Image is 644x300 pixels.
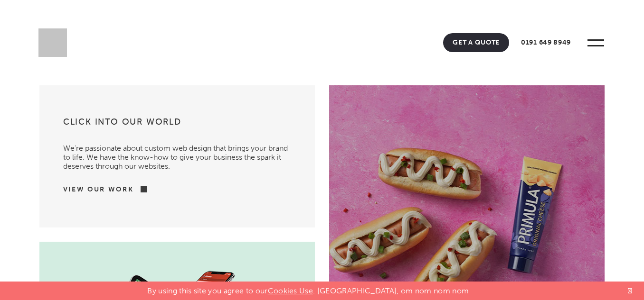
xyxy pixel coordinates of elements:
img: arrow [133,186,146,192]
h3: Click into our world [63,116,291,134]
a: 0191 649 8949 [511,33,580,52]
a: Cookies Use [268,286,313,295]
a: Get A Quote [443,33,509,52]
p: We’re passionate about custom web design that brings your brand to life. We have the know-how to ... [63,134,291,171]
img: Sleeky Web Design Newcastle [38,28,67,57]
a: View Our Work [63,185,134,194]
p: By using this site you agree to our . [GEOGRAPHIC_DATA], om nom nom nom [147,282,469,295]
